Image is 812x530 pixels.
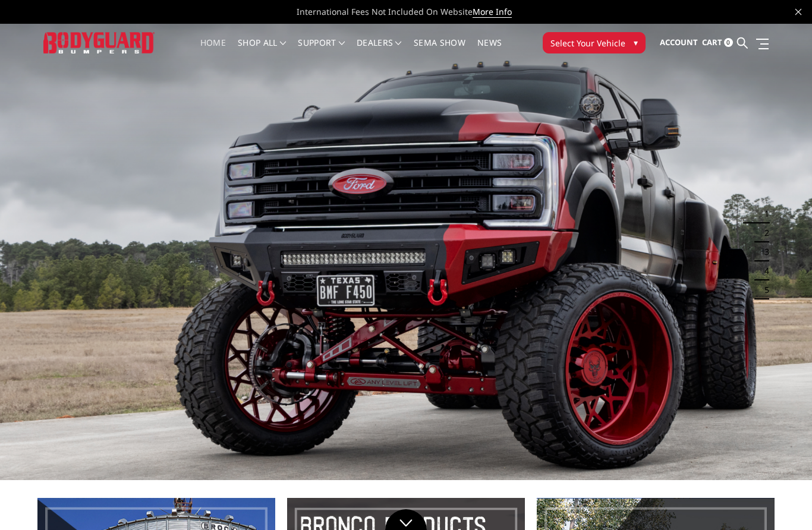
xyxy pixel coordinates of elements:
[702,27,733,59] a: Cart 0
[414,39,465,62] a: SEMA Show
[724,38,733,47] span: 0
[200,39,226,62] a: Home
[477,39,502,62] a: News
[298,39,345,62] a: Support
[550,37,625,49] span: Select Your Vehicle
[357,39,402,62] a: Dealers
[757,242,769,261] button: 3 of 5
[43,32,155,54] img: BODYGUARD BUMPERS
[543,32,646,53] button: Select Your Vehicle
[660,27,698,59] a: Account
[634,36,638,49] span: ▾
[702,37,722,48] span: Cart
[473,6,512,18] a: More Info
[757,223,769,242] button: 2 of 5
[660,37,698,48] span: Account
[238,39,286,62] a: shop all
[757,261,769,280] button: 4 of 5
[757,204,769,223] button: 1 of 5
[757,280,769,299] button: 5 of 5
